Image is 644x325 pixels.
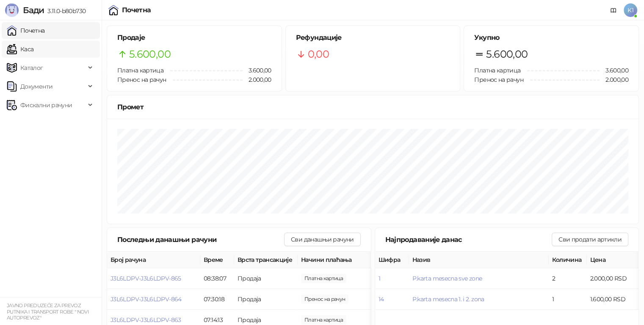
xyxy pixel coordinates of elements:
[107,252,200,268] th: Број рачуна
[200,268,234,289] td: 08:38:07
[298,252,382,268] th: Начини плаћања
[301,294,348,304] span: 2.000,00
[5,3,19,17] img: Logo
[20,78,53,95] span: Документи
[7,41,33,58] a: Каса
[486,46,528,62] span: 5.600,00
[296,33,450,43] h5: Рефундације
[44,7,86,15] span: 3.11.0-b80b730
[122,7,151,14] div: Почетна
[200,289,234,310] td: 07:30:18
[301,315,346,325] span: 2.000,00
[549,268,587,289] td: 2
[474,76,523,83] span: Пренос на рачун
[23,5,44,15] span: Бади
[111,316,181,324] button: J3L6LDPV-J3L6LDPV-863
[409,252,549,268] th: Назив
[117,102,628,112] div: Промет
[20,59,43,76] span: Каталог
[385,234,552,245] div: Најпродаваније данас
[20,97,72,114] span: Фискални рачуни
[243,66,271,75] span: 3.600,00
[243,75,271,84] span: 2.000,00
[234,289,298,310] td: Продаја
[624,3,637,17] span: K1
[301,274,346,283] span: 1.600,00
[474,33,628,43] h5: Укупно
[549,252,587,268] th: Количина
[117,33,271,43] h5: Продаје
[474,67,520,74] span: Платна картица
[412,295,484,303] button: P.karta mesecna 1. i 2. zona
[375,252,409,268] th: Шифра
[111,295,182,303] button: J3L6LDPV-J3L6LDPV-864
[117,76,166,83] span: Пренос на рачун
[549,289,587,310] td: 1
[379,295,384,303] button: 14
[234,268,298,289] td: Продаја
[129,46,171,62] span: 5.600,00
[600,75,628,84] span: 2.000,00
[600,66,628,75] span: 3.600,00
[607,3,620,17] a: Документација
[284,233,360,246] button: Сви данашњи рачуни
[379,275,380,282] button: 1
[7,22,45,39] a: Почетна
[234,252,298,268] th: Врста трансакције
[308,46,329,62] span: 0,00
[111,275,181,282] button: J3L6LDPV-J3L6LDPV-865
[200,252,234,268] th: Време
[552,233,628,246] button: Сви продати артикли
[7,303,89,321] small: JAVNO PREDUZEĆE ZA PREVOZ PUTNIKA I TRANSPORT ROBE " NOVI AUTOPREVOZ"
[412,275,482,282] button: P.karta mesecna sve zone
[117,234,284,245] div: Последњи данашњи рачуни
[117,67,163,74] span: Платна картица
